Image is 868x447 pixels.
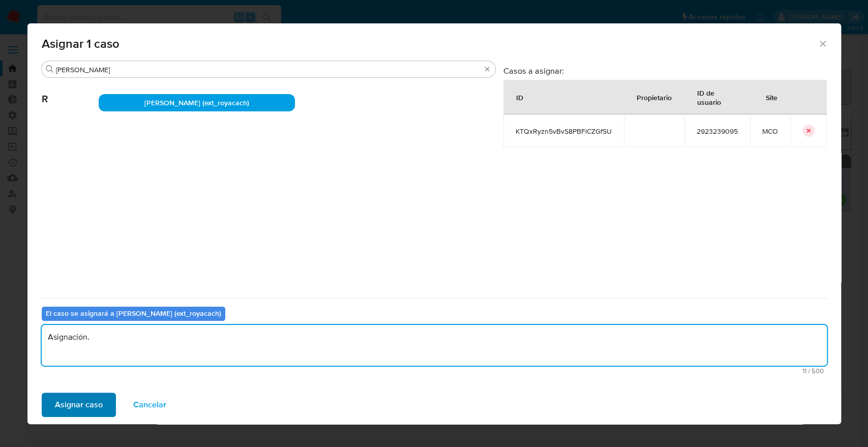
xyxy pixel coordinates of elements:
b: El caso se asignará a [PERSON_NAME] (ext_royacach) [46,308,221,318]
textarea: Asignación. [42,325,827,366]
span: Cancelar [133,394,166,416]
div: ID de usuario [685,80,750,114]
span: 2923239095 [697,127,738,136]
span: MCO [762,127,778,136]
span: KTQxRyzn5vBvS8PBFlCZGfSU [516,127,612,136]
button: Cerrar ventana [818,39,827,48]
input: Buscar analista [56,65,481,74]
div: ID [504,85,535,109]
span: Máximo 500 caracteres [45,368,824,374]
div: assign-modal [27,23,841,424]
button: Cancelar [120,393,179,417]
span: Asignar caso [55,394,103,416]
div: [PERSON_NAME] (ext_royacach) [99,94,295,111]
button: Asignar caso [42,393,116,417]
button: Buscar [46,65,54,73]
h3: Casos a asignar: [503,66,827,76]
button: icon-button [802,125,815,137]
div: Site [754,85,790,109]
div: Propietario [624,85,684,109]
span: Asignar 1 caso [42,38,818,50]
span: [PERSON_NAME] (ext_royacach) [144,98,249,108]
span: R [42,78,99,105]
button: Borrar [483,65,491,73]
